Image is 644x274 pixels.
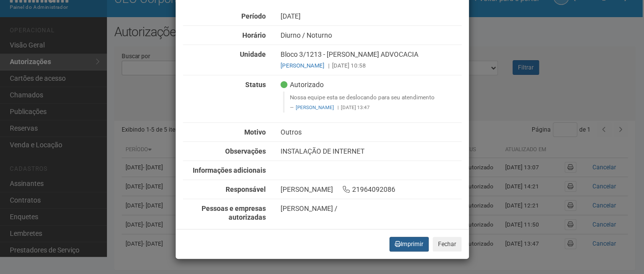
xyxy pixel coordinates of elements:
[273,147,469,156] div: INSTALAÇÃO DE INTERNET
[281,204,462,213] div: [PERSON_NAME] /
[433,237,462,251] button: Fechar
[281,80,324,89] span: Autorizado
[273,50,469,70] div: Bloco 3/1213 - [PERSON_NAME] ADVOCACIA
[245,81,266,89] strong: Status
[328,62,330,69] span: |
[281,61,462,70] div: [DATE] 10:58
[290,104,456,111] footer: [DATE] 13:47
[273,128,469,137] div: Outros
[273,185,469,194] div: [PERSON_NAME] 21964092086
[281,62,324,69] a: [PERSON_NAME]
[202,205,266,221] strong: Pessoas e empresas autorizadas
[226,185,266,193] strong: Responsável
[296,105,334,110] a: [PERSON_NAME]
[244,128,266,136] strong: Motivo
[273,31,469,40] div: Diurno / Noturno
[389,237,429,251] button: Imprimir
[240,50,266,58] strong: Unidade
[241,12,266,20] strong: Período
[283,91,462,113] blockquote: Nossa equipe esta se deslocando para seu atendimento
[193,166,266,174] strong: Informações adicionais
[273,12,469,21] div: [DATE]
[225,147,266,155] strong: Observações
[337,105,338,110] span: |
[242,31,266,39] strong: Horário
